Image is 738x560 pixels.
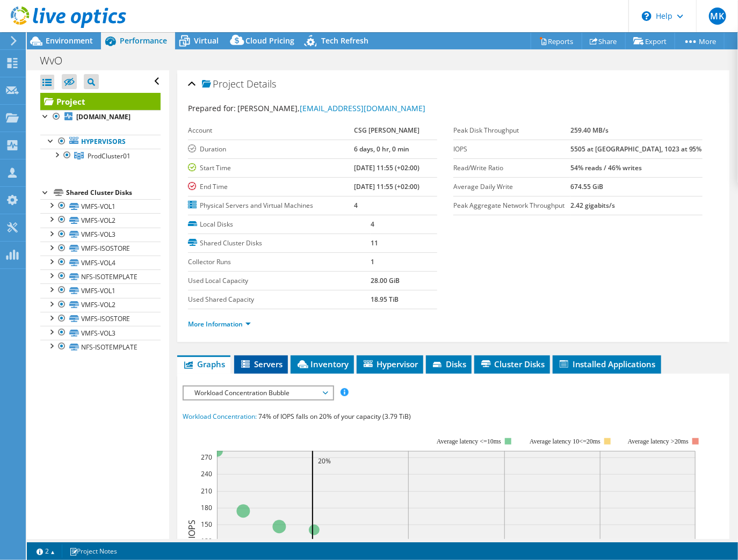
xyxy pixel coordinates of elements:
[201,503,212,512] text: 180
[188,125,354,136] label: Account
[354,182,419,191] b: [DATE] 11:55 (+02:00)
[62,544,125,558] a: Project Notes
[300,103,425,113] a: [EMAIL_ADDRESS][DOMAIN_NAME]
[188,219,371,230] label: Local Disks
[570,163,642,172] b: 54% reads / 46% writes
[237,103,425,113] span: [PERSON_NAME],
[40,228,161,242] a: VMFS-VOL3
[189,387,327,399] span: Workload Concentration Bubble
[188,257,371,267] label: Collector Runs
[371,295,399,304] b: 18.95 TiB
[453,163,570,173] label: Read/Write Ratio
[40,93,161,110] a: Project
[201,486,212,496] text: 210
[675,33,725,49] a: More
[188,181,354,192] label: End Time
[354,163,419,172] b: [DATE] 11:55 (+02:00)
[188,294,371,305] label: Used Shared Capacity
[247,77,276,90] span: Details
[371,276,400,285] b: 28.00 GiB
[188,275,371,286] label: Used Local Capacity
[188,319,251,329] a: More Information
[40,340,161,354] a: NFS-ISOTEMPLATE
[245,35,294,46] span: Cloud Pricing
[453,144,570,155] label: IOPS
[183,359,225,369] span: Graphs
[201,536,212,546] text: 120
[40,110,161,124] a: [DOMAIN_NAME]
[530,438,600,445] tspan: Average latency 10<=20ms
[120,35,167,46] span: Performance
[188,103,236,113] label: Prepared for:
[431,359,466,369] span: Disks
[321,35,368,46] span: Tech Refresh
[40,270,161,283] a: NFS-ISOTEMPLATE
[40,135,161,149] a: Hypervisors
[480,359,545,369] span: Cluster Disks
[188,163,354,173] label: Start Time
[453,125,570,136] label: Peak Disk Throughput
[558,359,656,369] span: Installed Applications
[40,149,161,163] a: ProdCluster01
[40,199,161,213] a: VMFS-VOL1
[40,213,161,227] a: VMFS-VOL2
[29,544,62,558] a: 2
[318,456,331,466] text: 20%
[40,326,161,340] a: VMFS-VOL3
[453,200,570,211] label: Peak Aggregate Network Throughput
[354,201,358,210] b: 4
[40,298,161,312] a: VMFS-VOL2
[371,238,378,248] b: 11
[40,256,161,270] a: VMFS-VOL4
[625,33,675,49] a: Export
[453,181,570,192] label: Average Daily Write
[240,359,283,369] span: Servers
[371,257,374,266] b: 1
[188,200,354,211] label: Physical Servers and Virtual Machines
[88,151,131,161] span: ProdCluster01
[258,412,411,421] span: 74% of IOPS falls on 20% of your capacity (3.79 TiB)
[582,33,626,49] a: Share
[201,520,212,529] text: 150
[570,126,609,135] b: 259.40 MB/s
[371,220,374,229] b: 4
[201,453,212,462] text: 270
[628,438,689,445] text: Average latency >20ms
[183,412,257,421] span: Workload Concentration:
[188,238,371,249] label: Shared Cluster Disks
[76,112,131,121] b: [DOMAIN_NAME]
[40,312,161,326] a: VMFS-ISOSTORE
[709,8,726,25] span: MK
[35,55,79,67] h1: WvO
[188,144,354,155] label: Duration
[437,438,501,445] tspan: Average latency <=10ms
[194,35,219,46] span: Virtual
[531,33,582,49] a: Reports
[570,182,603,191] b: 674.55 GiB
[642,11,652,21] svg: \n
[296,359,349,369] span: Inventory
[186,520,198,539] text: IOPS
[201,469,212,478] text: 240
[202,79,244,90] span: Project
[40,242,161,256] a: VMFS-ISOSTORE
[66,186,161,199] div: Shared Cluster Disks
[362,359,418,369] span: Hypervisor
[570,144,702,154] b: 5505 at [GEOGRAPHIC_DATA], 1023 at 95%
[354,126,419,135] b: CSG [PERSON_NAME]
[46,35,93,46] span: Environment
[354,144,409,154] b: 6 days, 0 hr, 0 min
[40,283,161,297] a: VMFS-VOL1
[570,201,615,210] b: 2.42 gigabits/s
